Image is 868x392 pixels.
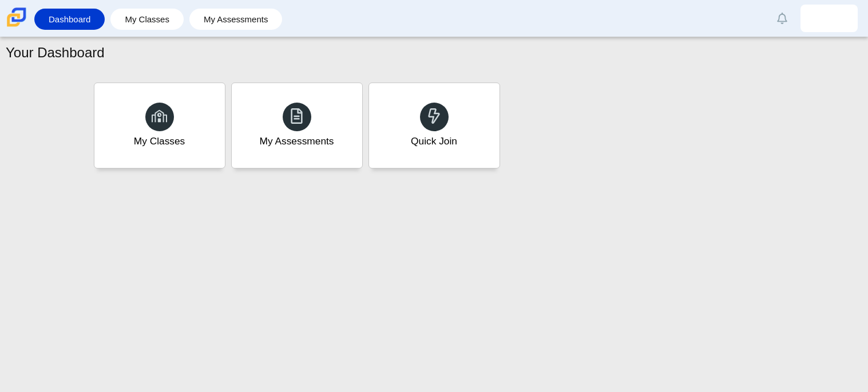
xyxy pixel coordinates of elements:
a: My Classes [116,9,178,30]
a: My Classes [94,83,225,168]
a: Dashboard [40,9,99,30]
div: Quick Join [411,134,457,148]
img: Carmen School of Science & Technology [5,5,29,29]
div: My Classes [134,134,185,148]
a: Quick Join [368,83,500,168]
div: My Assessments [260,134,334,148]
a: My Assessments [195,9,277,30]
img: edwin.sixteco.2qPxYv [820,9,838,28]
a: Carmen School of Science & Technology [5,21,29,31]
h1: Your Dashboard [6,43,105,62]
a: Alerts [770,6,795,31]
a: edwin.sixteco.2qPxYv [800,5,858,32]
a: My Assessments [231,83,363,168]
